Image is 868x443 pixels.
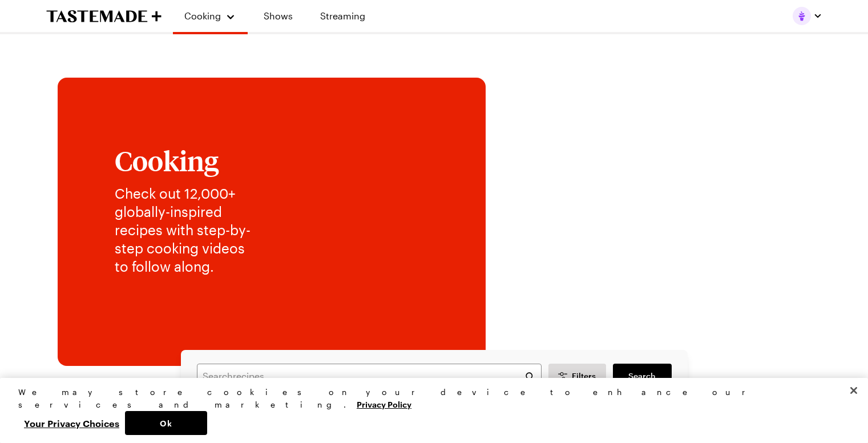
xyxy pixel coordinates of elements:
span: Search [628,370,656,382]
button: Cooking [184,5,236,27]
p: Check out 12,000+ globally-inspired recipes with step-by-step cooking videos to follow along. [115,184,260,276]
span: Filters [572,370,596,382]
img: Profile picture [793,7,811,25]
button: Profile picture [793,7,822,25]
button: Your Privacy Choices [18,411,125,435]
a: To Tastemade Home Page [46,10,162,23]
button: Close [841,378,866,403]
button: Desktop filters [548,364,607,389]
h1: Cooking [115,146,260,175]
a: More information about your privacy, opens in a new tab [357,398,411,409]
img: Explore recipes [283,69,800,320]
a: filters [613,364,671,389]
div: We may store cookies on your device to enhance our services and marketing. [18,386,840,411]
button: Ok [125,411,207,435]
div: Privacy [18,386,840,435]
span: Cooking [184,10,221,21]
